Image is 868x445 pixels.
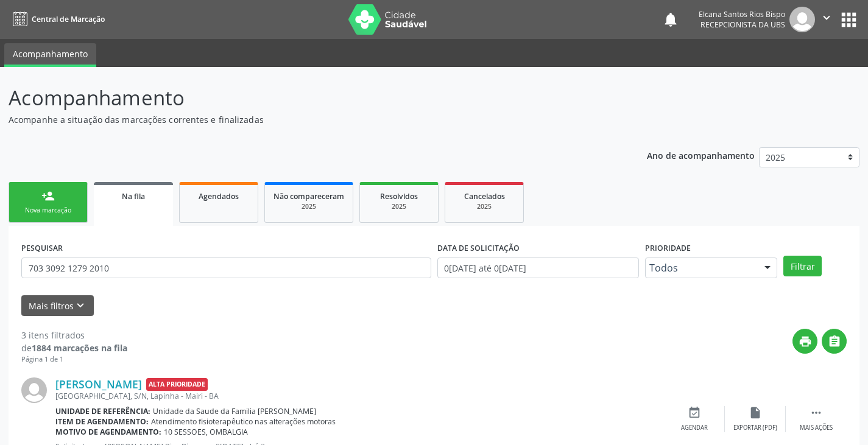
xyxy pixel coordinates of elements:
div: Página 1 de 1 [21,354,127,365]
button: notifications [662,11,679,28]
label: PESQUISAR [21,239,63,258]
span: Alta Prioridade [146,378,208,391]
b: Unidade de referência: [55,406,150,416]
p: Ano de acompanhamento [647,147,755,163]
label: DATA DE SOLICITAÇÃO [437,239,520,258]
span: Na fila [122,191,145,201]
div: 3 itens filtrados [21,329,127,342]
button: apps [838,9,859,30]
div: [GEOGRAPHIC_DATA], S/N, Lapinha - Mairi - BA [55,391,664,401]
input: Selecione um intervalo [437,258,639,278]
div: Exportar (PDF) [733,424,777,432]
span: 10 SESSOES, OMBALGIA [164,427,248,437]
p: Acompanhe a situação das marcações correntes e finalizadas [9,113,604,126]
span: Atendimento fisioterapêutico nas alterações motoras [151,416,336,427]
span: Cancelados [464,191,505,201]
button:  [815,7,838,32]
span: Agendados [199,191,239,201]
span: Central de Marcação [32,14,105,24]
span: Unidade da Saude da Familia [PERSON_NAME] [153,406,316,416]
i:  [810,406,823,419]
i: keyboard_arrow_down [74,299,87,312]
img: img [21,377,47,403]
div: Nova marcação [18,206,79,215]
input: Nome, CNS [21,258,431,278]
a: [PERSON_NAME] [55,377,142,391]
i:  [828,335,841,348]
div: 2025 [369,202,429,211]
div: Mais ações [800,424,833,432]
div: de [21,342,127,354]
span: Recepcionista da UBS [700,19,785,30]
i: insert_drive_file [749,406,762,419]
p: Acompanhamento [9,83,604,113]
span: Não compareceram [273,191,344,201]
i: event_available [688,406,701,419]
button:  [822,329,847,354]
i:  [820,11,833,24]
span: Todos [649,262,753,274]
div: Agendar [681,424,708,432]
label: Prioridade [645,239,691,258]
button: Filtrar [783,256,822,276]
b: Item de agendamento: [55,416,149,427]
div: Elcana Santos Rios Bispo [699,9,785,19]
img: img [789,7,815,32]
div: 2025 [273,202,344,211]
span: Resolvidos [380,191,418,201]
button: print [792,329,817,354]
b: Motivo de agendamento: [55,427,161,437]
i: print [799,335,812,348]
a: Central de Marcação [9,9,105,29]
button: Mais filtroskeyboard_arrow_down [21,295,94,317]
div: 2025 [454,202,515,211]
div: person_add [41,189,55,203]
strong: 1884 marcações na fila [32,342,127,354]
a: Acompanhamento [4,43,96,67]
